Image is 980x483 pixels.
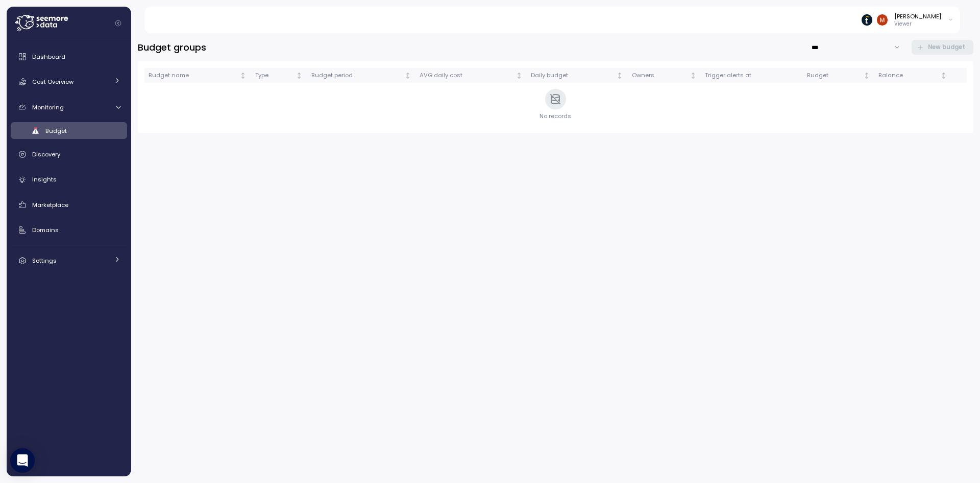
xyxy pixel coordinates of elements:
th: Daily budgetNot sorted [527,68,628,83]
span: Monitoring [32,103,64,111]
a: Dashboard [11,47,127,67]
div: Not sorted [239,72,247,79]
div: Owners [632,71,688,80]
button: Collapse navigation [112,19,125,27]
div: Balance [878,71,939,80]
img: ACg8ocL0-zmbQyez0zSjgCX_-BfuPFOPI1J3nd9iyrR1xhi0QhPWvQ=s96-c [877,14,888,25]
span: Marketplace [32,201,68,209]
a: Budget [11,122,127,139]
div: Budget name [149,71,238,80]
div: Not sorted [404,72,411,79]
a: Marketplace [11,195,127,215]
a: Cost Overview [11,72,127,92]
div: Budget [807,71,862,80]
div: AVG daily cost [420,71,514,80]
th: BalanceNot sorted [874,68,951,83]
a: Insights [11,169,127,190]
div: Not sorted [296,72,303,79]
th: AVG daily costNot sorted [415,68,527,83]
h3: Budget groups [138,41,206,54]
span: Settings [32,257,57,265]
span: Discovery [32,150,60,158]
span: Insights [32,175,57,183]
th: TypeNot sorted [251,68,307,83]
a: Settings [11,250,127,271]
th: Budget nameNot sorted [144,68,251,83]
button: New budget [912,40,974,55]
span: Budget [45,127,67,135]
div: Not sorted [863,72,870,79]
div: Open Intercom Messenger [10,448,35,473]
span: New budget [928,40,965,54]
div: Daily budget [531,71,615,80]
div: Budget period [311,71,403,80]
div: Not sorted [940,72,947,79]
a: Domains [11,220,127,240]
a: Discovery [11,144,127,165]
div: Not sorted [690,72,697,79]
th: OwnersNot sorted [628,68,701,83]
span: Domains [32,226,59,234]
span: Cost Overview [32,78,73,86]
div: Trigger alerts at [705,71,798,80]
th: Budget periodNot sorted [307,68,415,83]
span: Dashboard [32,53,65,61]
div: Not sorted [516,72,523,79]
div: Type [255,71,295,80]
img: 6714de1ca73de131760c52a6.PNG [862,14,872,25]
p: Viewer [894,20,941,28]
div: [PERSON_NAME] [894,12,941,20]
th: BudgetNot sorted [803,68,874,83]
a: Monitoring [11,97,127,118]
div: Not sorted [616,72,623,79]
